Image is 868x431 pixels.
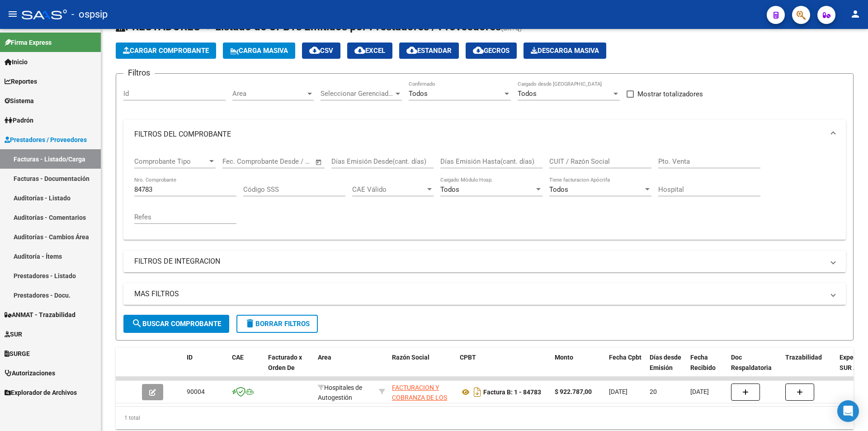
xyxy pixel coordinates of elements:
[406,45,417,56] mat-icon: cloud_download
[388,348,456,388] datatable-header-cell: Razón Social
[347,43,392,59] button: EXCEL
[555,388,592,395] strong: $ 922.787,00
[352,185,425,194] span: CAE Válido
[551,348,605,388] datatable-header-cell: Monto
[531,47,599,55] span: Descarga Masiva
[245,318,255,329] mat-icon: delete
[5,329,22,339] span: SUR
[134,129,824,139] mat-panel-title: FILTROS DEL COMPROBANTE
[134,289,824,299] mat-panel-title: MAS FILTROS
[228,348,264,388] datatable-header-cell: CAE
[321,90,394,98] span: Seleccionar Gerenciador
[354,47,385,55] span: EXCEL
[302,43,340,59] button: CSV
[782,348,836,388] datatable-header-cell: Trazabilidad
[123,315,229,333] button: Buscar Comprobante
[785,354,822,361] span: Trazabilidad
[392,354,429,361] span: Razón Social
[690,354,716,371] span: Fecha Recibido
[5,349,30,359] span: SURGE
[318,384,362,402] span: Hospitales de Autogestión
[230,47,288,55] span: Carga Masiva
[314,157,324,167] button: Open calendar
[5,388,77,398] span: Explorador de Archivos
[850,9,861,19] mat-icon: person
[223,43,295,59] button: Carga Masiva
[354,45,365,56] mat-icon: cloud_download
[132,318,142,329] mat-icon: search
[232,354,244,361] span: CAE
[399,43,459,59] button: Estandar
[187,354,193,361] span: ID
[637,89,703,99] span: Mostrar totalizadores
[123,283,846,305] mat-expansion-panel-header: MAS FILTROS
[7,9,18,19] mat-icon: menu
[309,47,333,55] span: CSV
[472,385,483,399] i: Descargar documento
[409,90,428,98] span: Todos
[264,348,314,388] datatable-header-cell: Facturado x Orden De
[650,354,681,371] span: Días desde Emisión
[460,354,476,361] span: CPBT
[5,115,33,125] span: Padrón
[268,354,302,371] span: Facturado x Orden De
[727,348,782,388] datatable-header-cell: Doc Respaldatoria
[123,66,155,79] h3: Filtros
[5,368,55,378] span: Autorizaciones
[466,43,517,59] button: Gecros
[731,354,772,371] span: Doc Respaldatoria
[314,348,375,388] datatable-header-cell: Area
[5,96,34,106] span: Sistema
[134,157,208,166] span: Comprobante Tipo
[318,354,331,361] span: Area
[609,388,627,395] span: [DATE]
[687,348,727,388] datatable-header-cell: Fecha Recibido
[456,348,551,388] datatable-header-cell: CPBT
[690,388,709,395] span: [DATE]
[123,47,209,55] span: Cargar Comprobante
[245,320,310,328] span: Borrar Filtros
[650,388,657,395] span: 20
[116,407,854,429] div: 1 total
[183,348,228,388] datatable-header-cell: ID
[71,5,108,24] span: - ospsip
[406,47,452,55] span: Estandar
[132,320,221,328] span: Buscar Comprobante
[123,149,846,240] div: FILTROS DEL COMPROBANTE
[236,315,318,333] button: Borrar Filtros
[5,38,52,47] span: Firma Express
[609,354,642,361] span: Fecha Cpbt
[646,348,687,388] datatable-header-cell: Días desde Emisión
[5,310,75,320] span: ANMAT - Trazabilidad
[473,45,484,56] mat-icon: cloud_download
[473,47,509,55] span: Gecros
[309,45,320,56] mat-icon: cloud_download
[187,388,205,395] span: 90004
[483,388,541,396] strong: Factura B: 1 - 84783
[518,90,537,98] span: Todos
[392,384,447,422] span: FACTURACION Y COBRANZA DE LOS EFECTORES PUBLICOS S.E.
[555,354,573,361] span: Monto
[392,383,453,402] div: 30715497456
[116,43,216,59] button: Cargar Comprobante
[123,120,846,149] mat-expansion-panel-header: FILTROS DEL COMPROBANTE
[549,185,568,194] span: Todos
[232,90,306,98] span: Area
[134,256,824,266] mat-panel-title: FILTROS DE INTEGRACION
[222,157,259,166] input: Fecha inicio
[524,43,606,59] button: Descarga Masiva
[837,400,859,422] div: Open Intercom Messenger
[524,43,606,59] app-download-masive: Descarga masiva de comprobantes (adjuntos)
[440,185,459,194] span: Todos
[123,251,846,272] mat-expansion-panel-header: FILTROS DE INTEGRACION
[267,157,311,166] input: Fecha fin
[5,135,87,145] span: Prestadores / Proveedores
[5,76,37,86] span: Reportes
[5,57,28,67] span: Inicio
[605,348,646,388] datatable-header-cell: Fecha Cpbt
